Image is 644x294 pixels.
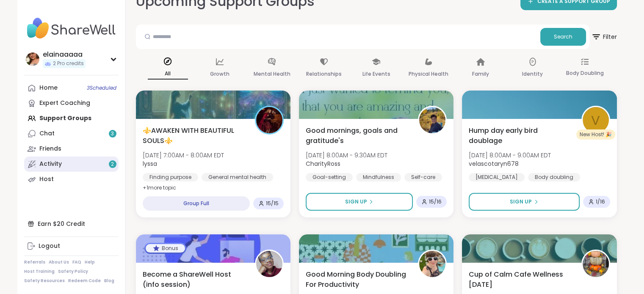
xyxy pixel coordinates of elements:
b: CharityRoss [306,159,340,168]
div: [MEDICAL_DATA] [469,173,525,181]
div: Goal-setting [306,173,353,181]
img: lyssa [256,107,282,133]
span: Hump day early bird doublage [469,126,572,146]
a: About Us [49,259,69,265]
div: Logout [39,242,60,250]
div: Earn $20 Credit [24,216,119,231]
div: Self-care [404,173,442,181]
div: Home [39,84,58,92]
a: Blog [104,278,114,284]
a: Host Training [24,269,55,275]
p: Life Events [362,69,390,79]
a: Home3Scheduled [24,80,119,96]
img: ShareWell Nav Logo [24,14,119,43]
span: [DATE] 7:00AM - 8:00AM EDT [143,151,224,159]
div: Activity [39,160,62,168]
span: v [591,110,600,130]
p: Body Doubling [566,68,603,78]
a: Referrals [24,259,45,265]
img: Adrienne_QueenOfTheDawn [419,251,445,277]
button: Search [540,28,586,46]
button: Sign Up [469,193,579,211]
p: Relationships [306,69,342,79]
span: 2 Pro credits [53,60,84,67]
span: Good mornings, goals and gratitude's [306,126,409,146]
a: Safety Resources [24,278,65,284]
a: Expert Coaching [24,96,119,111]
div: General mental health [202,173,273,181]
span: Sign Up [345,198,367,206]
button: Filter [591,25,617,49]
a: Friends [24,141,119,157]
div: Friends [39,145,61,153]
div: Bonus [146,244,185,253]
img: elainaaaaa [26,52,39,66]
div: Chat [39,129,55,138]
span: Sign Up [510,198,532,206]
a: Chat3 [24,126,119,141]
span: 15 / 15 [266,200,279,207]
span: 1 / 16 [596,198,605,205]
span: Good Morning Body Doubling For Productivity [306,269,409,290]
span: 3 [111,130,114,137]
b: lyssa [143,159,157,168]
span: 2 [111,161,114,168]
span: Filter [591,27,617,47]
div: Host [39,175,54,184]
span: ⚜️AWAKEN WITH BEAUTIFUL SOULS⚜️ [143,126,246,146]
a: Safety Policy [58,269,88,275]
a: Host [24,172,119,187]
span: [DATE] 8:00AM - 9:00AM EDT [469,151,551,159]
div: Mindfulness [356,173,401,181]
a: Logout [24,239,119,254]
div: New Host! 🎉 [576,129,615,140]
div: Expert Coaching [39,99,90,107]
p: Growth [210,69,229,79]
span: Search [554,33,572,41]
p: Mental Health [254,69,290,79]
span: Become a ShareWell Host (info session) [143,269,246,290]
a: Activity2 [24,157,119,172]
p: Family [472,69,489,79]
span: [DATE] 8:00AM - 9:30AM EDT [306,151,387,159]
div: Finding purpose [143,173,198,181]
img: HeatherCM24 [583,251,609,277]
p: Physical Health [409,69,448,79]
img: Mpumi [256,251,282,277]
button: Sign Up [306,193,413,211]
img: CharityRoss [419,107,445,133]
div: elainaaaaa [43,50,86,59]
div: Group Full [143,196,250,211]
span: 15 / 16 [429,198,442,205]
span: 3 Scheduled [87,85,116,91]
b: velascotaryn678 [469,159,519,168]
p: Identity [522,69,543,79]
span: Cup of Calm Cafe Wellness [DATE] [469,269,572,290]
a: Redeem Code [68,278,101,284]
a: Help [85,259,95,265]
div: Body doubling [528,173,580,181]
p: All [148,69,188,80]
a: FAQ [72,259,81,265]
